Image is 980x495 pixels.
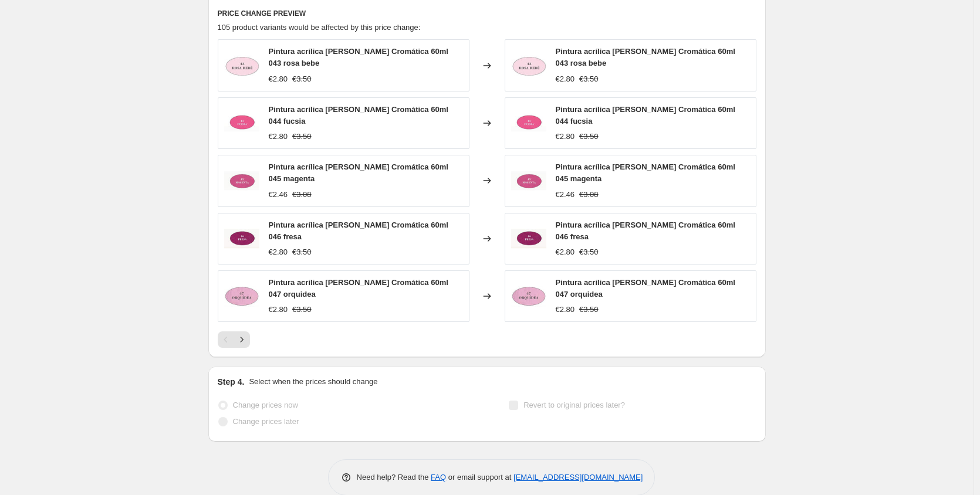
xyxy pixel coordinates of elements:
[224,106,259,141] img: dayka-oferta-pintura-acrilica-artis-cromatica-60ml-044-fucsia-7251268534332_80x.jpg
[511,48,546,83] img: dayka-oferta-pintura-acrilica-artis-cromatica-60ml-043-rosa-bebe-7251268141116_80x.jpg
[269,189,288,201] div: €2.46
[224,221,259,256] img: dayka-oferta-pintura-acrilica-artis-cromatica-60ml-046-fresa-7251269124156_80x.jpg
[224,279,259,314] img: dayka-oferta-pintura-acrilica-artis-cromatica-60ml-047-orquidea-7251269386300_80x.jpg
[556,47,735,67] span: Pintura acrílica [PERSON_NAME] Cromática 60ml 043 rosa bebe
[292,304,312,316] strike: €3.50
[431,473,446,482] a: FAQ
[292,73,312,85] strike: €3.50
[556,246,575,258] div: €2.80
[446,473,513,482] span: or email support at
[511,221,546,256] img: dayka-oferta-pintura-acrilica-artis-cromatica-60ml-046-fresa-7251269124156_80x.jpg
[218,9,756,18] h6: PRICE CHANGE PREVIEW
[556,221,735,241] span: Pintura acrílica [PERSON_NAME] Cromática 60ml 046 fresa
[269,304,288,316] div: €2.80
[556,189,575,201] div: €2.46
[249,376,377,388] p: Select when the prices should change
[579,131,599,143] strike: €3.50
[218,331,250,348] nav: Pagination
[224,48,259,83] img: dayka-oferta-pintura-acrilica-artis-cromatica-60ml-043-rosa-bebe-7251268141116_80x.jpg
[234,331,250,348] button: Next
[357,473,431,482] span: Need help? Read the
[579,246,599,258] strike: €3.50
[233,401,298,409] span: Change prices now
[224,163,259,198] img: dayka-oferta-pintura-acrilica-artis-cromatica-60ml-045-magenta-7251268829244_80x.jpg
[218,23,421,32] span: 105 product variants would be affected by this price change:
[269,246,288,258] div: €2.80
[233,417,299,426] span: Change prices later
[556,131,575,143] div: €2.80
[511,163,546,198] img: dayka-oferta-pintura-acrilica-artis-cromatica-60ml-045-magenta-7251268829244_80x.jpg
[579,189,599,201] strike: €3.08
[269,47,448,67] span: Pintura acrílica [PERSON_NAME] Cromática 60ml 043 rosa bebe
[292,131,312,143] strike: €3.50
[269,73,288,85] div: €2.80
[218,376,245,388] h2: Step 4.
[556,162,735,183] span: Pintura acrílica [PERSON_NAME] Cromática 60ml 045 magenta
[556,304,575,316] div: €2.80
[269,162,448,183] span: Pintura acrílica [PERSON_NAME] Cromática 60ml 045 magenta
[269,221,448,241] span: Pintura acrílica [PERSON_NAME] Cromática 60ml 046 fresa
[556,278,735,299] span: Pintura acrílica [PERSON_NAME] Cromática 60ml 047 orquidea
[511,279,546,314] img: dayka-oferta-pintura-acrilica-artis-cromatica-60ml-047-orquidea-7251269386300_80x.jpg
[556,73,575,85] div: €2.80
[523,401,625,409] span: Revert to original prices later?
[292,246,312,258] strike: €3.50
[579,73,599,85] strike: €3.50
[556,105,735,126] span: Pintura acrílica [PERSON_NAME] Cromática 60ml 044 fucsia
[269,105,448,126] span: Pintura acrílica [PERSON_NAME] Cromática 60ml 044 fucsia
[292,189,312,201] strike: €3.08
[511,106,546,141] img: dayka-oferta-pintura-acrilica-artis-cromatica-60ml-044-fucsia-7251268534332_80x.jpg
[269,131,288,143] div: €2.80
[579,304,599,316] strike: €3.50
[269,278,448,299] span: Pintura acrílica [PERSON_NAME] Cromática 60ml 047 orquidea
[513,473,643,482] a: [EMAIL_ADDRESS][DOMAIN_NAME]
